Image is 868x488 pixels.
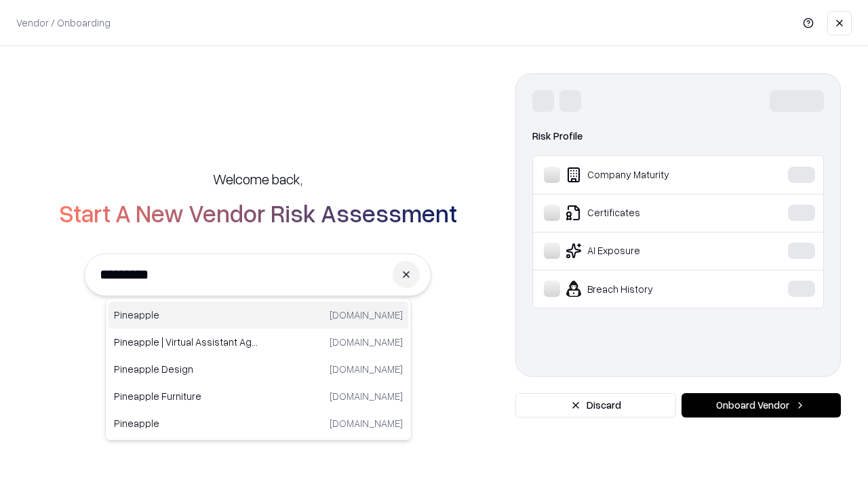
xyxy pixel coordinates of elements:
[682,393,841,418] button: Onboard Vendor
[213,169,302,188] h5: Welcome back,
[532,128,824,144] div: Risk Profile
[544,167,747,183] div: Company Maturity
[114,335,258,349] p: Pineapple | Virtual Assistant Agency
[105,298,412,441] div: Suggestions
[114,308,258,322] p: Pineapple
[330,335,403,349] p: [DOMAIN_NAME]
[16,16,111,30] p: Vendor / Onboarding
[114,362,258,376] p: Pineapple Design
[544,243,747,259] div: AI Exposure
[330,416,403,430] p: [DOMAIN_NAME]
[114,416,258,430] p: Pineapple
[544,205,747,221] div: Certificates
[330,308,403,322] p: [DOMAIN_NAME]
[114,389,258,403] p: Pineapple Furniture
[544,281,747,297] div: Breach History
[330,362,403,376] p: [DOMAIN_NAME]
[330,389,403,403] p: [DOMAIN_NAME]
[59,199,457,226] h2: Start A New Vendor Risk Assessment
[515,393,676,418] button: Discard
